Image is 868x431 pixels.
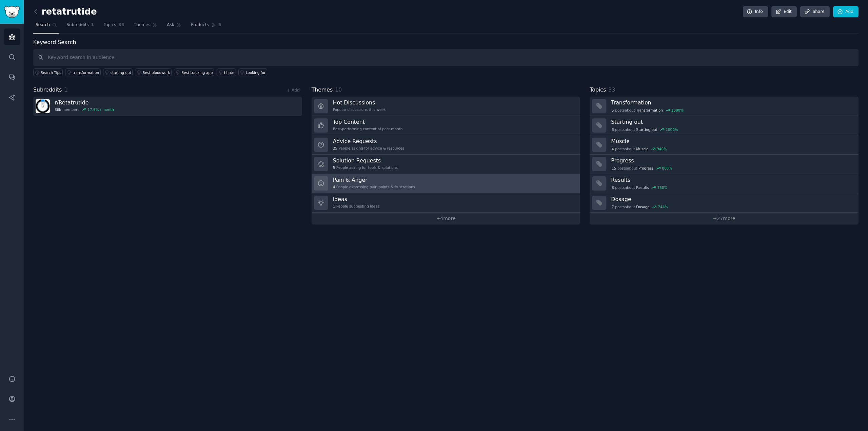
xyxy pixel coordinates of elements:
h3: Dosage [611,196,854,203]
div: 940 % [657,146,667,151]
span: Topics [103,22,116,28]
span: 1 [64,86,68,93]
h3: Muscle [611,138,854,145]
span: Themes [134,22,151,28]
span: 5 [218,22,221,28]
a: Share [800,6,829,18]
div: members [55,107,114,112]
span: 15 [612,166,616,171]
h3: Advice Requests [333,138,405,145]
span: 5 [333,165,335,170]
span: Ask [167,22,174,28]
a: Dosage7postsaboutDosage744% [590,193,859,213]
a: Themes [132,20,160,34]
h3: Hot Discussions [333,99,386,106]
div: 17.6 % / month [87,107,114,112]
div: post s about [611,146,668,152]
span: 5 [612,108,614,113]
span: 33 [608,86,615,93]
div: 800 % [662,166,672,171]
span: Search [36,22,50,28]
div: Best tracking app [181,70,213,75]
a: Progress15postsaboutProgress800% [590,155,859,174]
span: 4 [333,184,335,189]
h3: Transformation [611,99,854,106]
div: Best bloodwork [142,70,170,75]
div: transformation [73,70,99,75]
span: 4 [612,146,614,151]
span: Products [191,22,209,28]
a: Topics33 [101,20,126,34]
span: Dosage [636,204,650,209]
span: 1 [333,204,335,209]
div: People expressing pain points & frustrations [333,184,415,189]
a: Edit [771,6,797,18]
span: Subreddits [66,22,89,28]
span: Transformation [636,108,663,113]
span: Subreddits [33,86,62,94]
a: transformation [65,68,101,76]
div: Looking for [246,70,266,75]
div: Best-performing content of past month [333,126,403,131]
h2: retatrutide [33,6,97,17]
span: 8 [612,185,614,190]
div: 1000 % [671,108,684,113]
span: Search Tips [41,70,61,75]
a: Pain & Anger4People expressing pain points & frustrations [312,174,580,193]
a: Looking for [238,68,267,76]
span: 36k [55,107,61,112]
span: Themes [312,86,333,94]
h3: Solution Requests [333,157,398,164]
a: r/Retatrutide36kmembers17.6% / month [33,97,302,116]
a: Hot DiscussionsPopular discussions this week [312,97,580,116]
div: post s about [611,126,678,133]
h3: Top Content [333,118,403,125]
div: post s about [611,204,669,210]
a: + Add [287,88,300,93]
a: Best tracking app [174,68,214,76]
span: 1 [91,22,94,28]
div: Popular discussions this week [333,107,386,112]
a: Advice Requests25People asking for advice & resources [312,135,580,155]
input: Keyword search in audience [33,49,859,66]
div: 1000 % [666,127,678,132]
a: Transformation5postsaboutTransformation1000% [590,97,859,116]
div: 744 % [658,204,668,209]
div: post s about [611,107,684,113]
a: Info [743,6,768,18]
img: GummySearch logo [4,6,20,18]
div: 750 % [657,185,668,190]
div: starting out [111,70,131,75]
span: Topics [590,86,606,94]
a: I hate [217,68,236,76]
a: +27more [590,213,859,224]
h3: Ideas [333,196,379,203]
h3: Starting out [611,118,854,125]
img: Retatrutide [36,99,50,113]
div: People suggesting ideas [333,204,379,209]
a: starting out [103,68,133,76]
a: Solution Requests5People asking for tools & solutions [312,155,580,174]
a: Subreddits1 [64,20,96,34]
a: Ask [164,20,184,34]
a: Top ContentBest-performing content of past month [312,116,580,135]
a: Best bloodwork [135,68,172,76]
a: Results8postsaboutResults750% [590,174,859,193]
a: +4more [312,213,580,224]
h3: Pain & Anger [333,176,415,183]
span: Starting out [636,127,657,132]
a: Products5 [189,20,223,34]
span: Progress [638,166,654,171]
a: Search [33,20,59,34]
button: Search Tips [33,68,63,76]
span: 10 [335,86,342,93]
span: 25 [333,146,337,151]
a: Muscle4postsaboutMuscle940% [590,135,859,155]
div: People asking for advice & resources [333,146,405,151]
div: People asking for tools & solutions [333,165,398,170]
span: 3 [612,127,614,132]
a: Add [833,6,859,18]
div: I hate [224,70,234,75]
h3: Progress [611,157,854,164]
h3: Results [611,176,854,183]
